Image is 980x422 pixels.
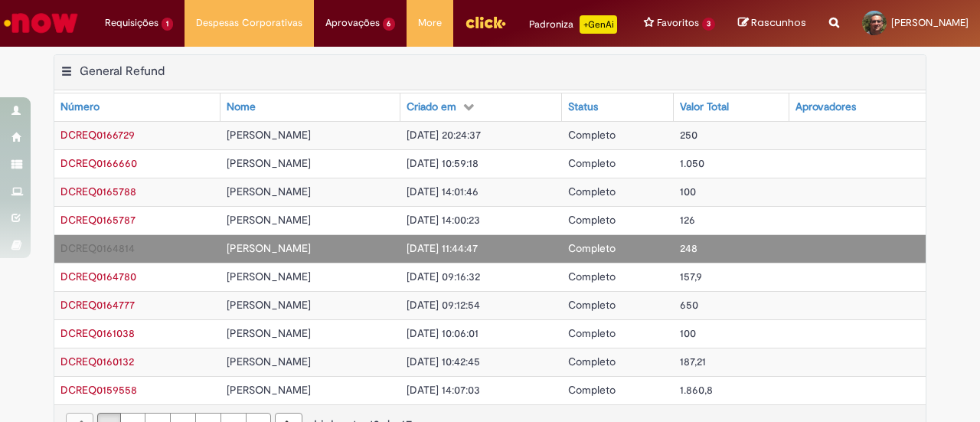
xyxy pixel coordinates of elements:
[795,100,856,115] div: Aprovadores
[680,270,702,283] span: 157,9
[60,185,136,198] span: DCREQ0165788
[738,16,806,31] a: Rascunhos
[568,355,616,368] span: Completo
[680,383,713,397] span: 1.860,8
[568,326,616,340] span: Completo
[227,270,311,283] span: [PERSON_NAME]
[227,326,311,340] span: [PERSON_NAME]
[227,298,311,312] span: [PERSON_NAME]
[580,15,617,34] p: +GenAi
[227,156,311,170] span: [PERSON_NAME]
[751,15,806,30] span: Rascunhos
[60,326,135,340] span: DCREQ0161038
[227,383,311,397] span: [PERSON_NAME]
[680,100,729,115] div: Valor Total
[227,128,311,142] span: [PERSON_NAME]
[60,241,135,255] a: Abrir Registro: DCREQ0164814
[680,156,704,170] span: 1.050
[60,185,136,198] a: Abrir Registro: DCREQ0165788
[60,156,137,170] a: Abrir Registro: DCREQ0166660
[407,355,480,368] span: [DATE] 10:42:45
[407,213,480,227] span: [DATE] 14:00:23
[60,355,134,368] a: Abrir Registro: DCREQ0160132
[407,270,480,283] span: [DATE] 09:16:32
[891,16,969,29] span: [PERSON_NAME]
[568,270,616,283] span: Completo
[568,298,616,312] span: Completo
[60,128,135,142] a: Abrir Registro: DCREQ0166729
[60,213,136,227] span: DCREQ0165787
[407,241,478,255] span: [DATE] 11:44:47
[60,298,135,312] span: DCREQ0164777
[196,15,302,31] span: Despesas Corporativas
[465,11,506,34] img: click_logo_yellow_360x200.png
[529,15,617,34] div: Padroniza
[60,270,136,283] span: DCREQ0164780
[60,241,135,255] span: DCREQ0164814
[60,355,134,368] span: DCREQ0160132
[568,213,616,227] span: Completo
[2,8,80,38] img: ServiceNow
[702,18,715,31] span: 3
[227,185,311,198] span: [PERSON_NAME]
[680,213,695,227] span: 126
[680,128,697,142] span: 250
[60,298,135,312] a: Abrir Registro: DCREQ0164777
[60,128,135,142] span: DCREQ0166729
[60,213,136,227] a: Abrir Registro: DCREQ0165787
[680,241,697,255] span: 248
[418,15,442,31] span: More
[60,383,137,397] span: DCREQ0159558
[60,156,137,170] span: DCREQ0166660
[80,64,165,79] h2: General Refund
[407,185,479,198] span: [DATE] 14:01:46
[680,185,696,198] span: 100
[568,383,616,397] span: Completo
[407,326,479,340] span: [DATE] 10:06:01
[227,213,311,227] span: [PERSON_NAME]
[568,156,616,170] span: Completo
[680,298,698,312] span: 650
[227,100,256,115] div: Nome
[568,100,598,115] div: Status
[568,241,616,255] span: Completo
[407,383,480,397] span: [DATE] 14:07:03
[680,326,696,340] span: 100
[60,383,137,397] a: Abrir Registro: DCREQ0159558
[60,270,136,283] a: Abrir Registro: DCREQ0164780
[227,355,311,368] span: [PERSON_NAME]
[657,15,699,31] span: Favoritos
[568,185,616,198] span: Completo
[162,18,173,31] span: 1
[383,18,396,31] span: 6
[407,100,456,115] div: Criado em
[407,128,481,142] span: [DATE] 20:24:37
[680,355,706,368] span: 187,21
[407,298,480,312] span: [DATE] 09:12:54
[407,156,479,170] span: [DATE] 10:59:18
[568,128,616,142] span: Completo
[60,326,135,340] a: Abrir Registro: DCREQ0161038
[325,15,380,31] span: Aprovações
[60,64,73,83] button: General Refund Menu de contexto
[60,100,100,115] div: Número
[227,241,311,255] span: [PERSON_NAME]
[105,15,158,31] span: Requisições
